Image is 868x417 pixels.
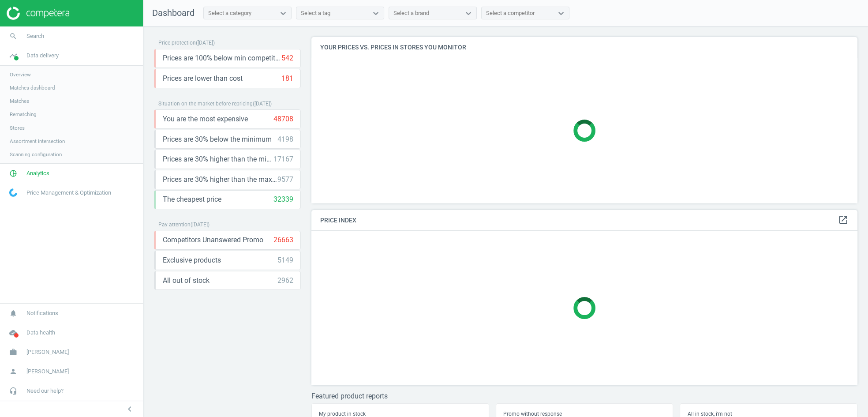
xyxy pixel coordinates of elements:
[10,111,37,118] span: Rematching
[486,9,535,17] div: Select a competitor
[26,189,111,197] span: Price Management & Optimization
[163,135,272,144] span: Prices are 30% below the minimum
[688,411,850,417] h5: All in stock, i'm not
[281,74,293,83] div: 181
[10,138,65,145] span: Assortment intersection
[26,52,59,60] span: Data delivery
[5,305,22,322] i: notifications
[10,124,25,131] span: Stores
[5,165,22,182] i: pie_chart_outlined
[277,135,293,144] div: 4198
[158,222,191,228] span: Pay attention
[5,324,22,341] i: cloud_done
[124,404,135,414] i: chevron_left
[163,175,277,184] span: Prices are 30% higher than the maximal
[838,214,849,226] a: open_in_new
[163,255,221,265] span: Exclusive products
[281,53,293,63] div: 542
[191,222,210,228] span: ( [DATE] )
[273,114,293,124] div: 48708
[311,392,857,400] h3: Featured product reports
[5,344,22,361] i: work
[10,98,29,105] span: Matches
[163,114,248,124] span: You are the most expensive
[163,195,221,204] span: The cheapest price
[163,53,281,63] span: Prices are 100% below min competitor
[152,8,195,18] span: Dashboard
[838,214,849,225] i: open_in_new
[163,154,273,164] span: Prices are 30% higher than the minimum
[26,32,44,40] span: Search
[5,28,22,45] i: search
[158,101,253,107] span: Situation on the market before repricing
[253,101,272,107] span: ( [DATE] )
[393,9,429,17] div: Select a brand
[163,235,263,245] span: Competitors Unanswered Promo
[273,195,293,204] div: 32339
[10,71,31,78] span: Overview
[26,368,69,376] span: [PERSON_NAME]
[301,9,330,17] div: Select a tag
[5,47,22,64] i: timeline
[26,387,64,395] span: Need our help?
[7,7,69,20] img: ajHJNr6hYgQAAAAASUVORK5CYII=
[163,74,243,83] span: Prices are lower than cost
[277,255,293,265] div: 5149
[208,9,251,17] div: Select a category
[119,403,141,415] button: chevron_left
[26,348,69,356] span: [PERSON_NAME]
[26,329,55,337] span: Data health
[277,175,293,184] div: 9577
[277,276,293,286] div: 2962
[273,154,293,164] div: 17167
[5,383,22,399] i: headset_mic
[10,151,62,158] span: Scanning configuration
[26,309,58,317] span: Notifications
[9,188,17,197] img: wGWNvw8QSZomAAAAABJRU5ErkJggg==
[26,169,49,177] span: Analytics
[5,363,22,380] i: person
[311,37,857,58] h4: Your prices vs. prices in stores you monitor
[158,40,196,46] span: Price protection
[196,40,215,46] span: ( [DATE] )
[311,210,857,231] h4: Price Index
[273,235,293,245] div: 26663
[163,276,210,286] span: All out of stock
[10,84,55,91] span: Matches dashboard
[319,411,481,417] h5: My product in stock
[503,411,666,417] h5: Promo without response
